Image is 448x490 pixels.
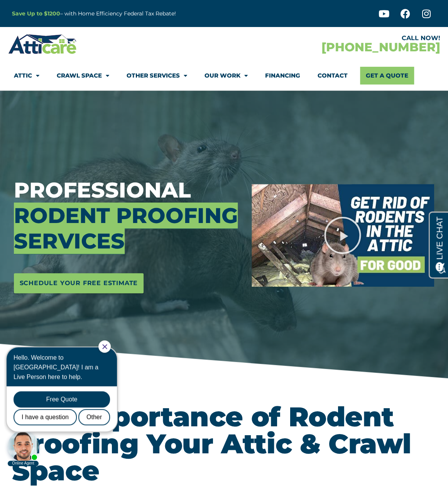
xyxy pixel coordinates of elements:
[205,67,248,84] a: Our Work
[57,67,109,84] a: Crawl Space
[14,203,238,254] span: Rodent Proofing Services
[318,67,348,84] a: Contact
[360,67,414,84] a: Get A Quote
[224,35,440,41] div: CALL NOW!
[12,403,436,484] h2: The Importance of Rodent Proofing Your Attic & Crawl Space
[14,177,240,254] h3: Professional
[127,67,187,84] a: Other Services
[12,10,60,17] a: Save Up to $1200
[4,340,127,467] iframe: Chat Invitation
[14,67,434,84] nav: Menu
[12,9,262,18] p: – with Home Efficiency Federal Tax Rebate!
[14,273,144,293] a: Schedule Your Free Estimate
[20,277,138,289] span: Schedule Your Free Estimate
[265,67,300,84] a: Financing
[19,6,62,16] span: Opens a chat window
[14,67,39,84] a: Attic
[323,216,362,255] div: Play Video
